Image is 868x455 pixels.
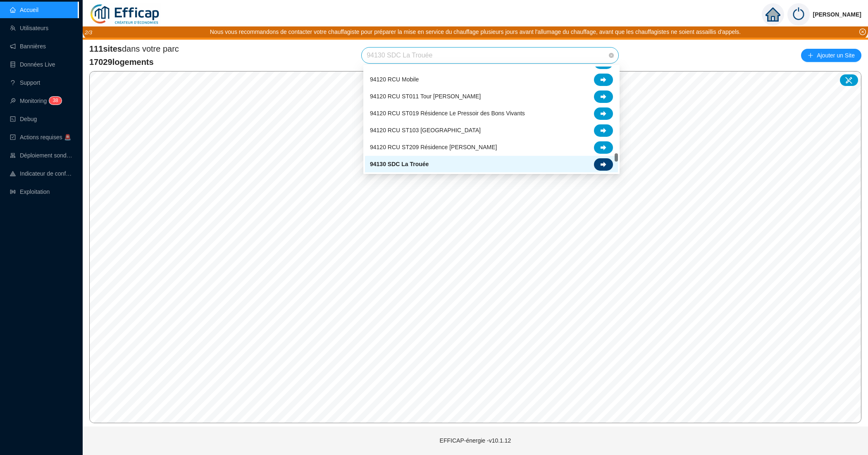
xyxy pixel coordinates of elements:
span: Ajouter un Site [817,50,855,61]
a: codeDebug [10,116,37,122]
span: close-circle [859,29,866,35]
span: 94120 RCU ST011 Tour [PERSON_NAME] [370,92,481,101]
div: 94130 SDC La Trouée [365,156,618,173]
span: 94130 SDC La Trouée [367,48,613,63]
a: teamUtilisateurs [10,25,48,31]
span: 94130 SDC La Trouée [370,160,429,169]
span: check-square [10,134,16,140]
a: homeAccueil [10,7,38,13]
a: clusterDéploiement sondes [10,152,73,159]
div: 94120 RCU ST011 Tour Martin Luther King [365,88,618,105]
span: plus [808,52,813,58]
span: 3 [52,98,55,103]
span: 94120 RCU Mobile [370,75,419,84]
a: questionSupport [10,79,40,86]
div: 94120 RCU ST103 Buisson de la Bergère [365,122,618,139]
div: 94120 RCU ST019 Résidence Le Pressoir des Bons Vivants [365,105,618,122]
a: slidersExploitation [10,188,50,195]
div: 94120 RCU ST209 Résidence Robespierre [365,139,618,156]
span: 94120 RCU ST209 Résidence [PERSON_NAME] [370,143,497,152]
span: Actions requises 🚨 [20,134,71,141]
a: heat-mapIndicateur de confort [10,170,73,177]
div: 94120 RCU Mobile [365,71,618,88]
span: dans votre parc [89,43,179,55]
span: EFFICAP-énergie - v10.1.12 [440,437,511,444]
span: 94120 RCU ST103 [GEOGRAPHIC_DATA] [370,126,481,135]
button: Ajouter un Site [801,49,861,62]
canvas: Map [90,71,861,423]
div: Nous vous recommandons de contacter votre chauffagiste pour préparer la mise en service du chauff... [210,28,741,36]
span: 111 sites [89,44,122,53]
a: notificationBannières [10,43,46,50]
img: power [787,3,810,26]
span: 17029 logements [89,56,179,68]
span: close-circle [609,53,614,58]
a: databaseDonnées Live [10,61,55,68]
span: home [765,7,780,22]
sup: 38 [49,97,61,105]
span: 8 [55,98,58,103]
i: 2 / 3 [85,29,92,36]
span: 94120 RCU ST019 Résidence Le Pressoir des Bons Vivants [370,109,525,118]
span: [PERSON_NAME] [813,1,861,28]
a: monitorMonitoring38 [10,98,59,104]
